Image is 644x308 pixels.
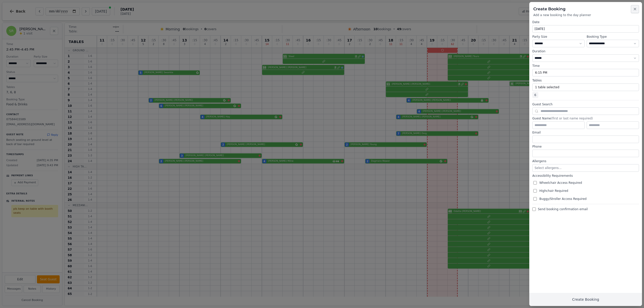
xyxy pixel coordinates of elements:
[532,207,536,211] input: Send booking confirmation email
[587,35,639,39] label: Booking Type
[532,78,639,82] label: Tables
[532,145,639,149] label: Phone
[539,189,568,193] span: Highchair Required
[533,197,537,201] input: Buggy/Stroller Access Required
[535,166,561,170] span: Select allergens...
[532,174,639,178] label: Accessibility Requirements
[532,20,639,24] label: Date
[539,197,587,201] span: Buggy/Stroller Access Required
[539,181,582,185] span: Wheelchair Access Required
[529,293,642,306] button: Create Booking
[533,6,638,12] h2: Create Booking
[551,117,593,120] span: (first or last name required)
[532,64,639,68] label: Time
[538,207,588,211] span: Send booking confirmation email
[533,13,638,17] p: Add a new booking to the day planner
[533,189,537,193] input: Highchair Required
[532,25,639,33] button: [DATE]
[532,92,538,98] span: 6
[532,83,639,91] button: 1 table selected
[533,181,537,185] input: Wheelchair Access Required
[532,164,639,172] button: Select allergens...
[532,49,639,53] label: Duration
[532,69,639,76] button: 6:15 PM
[532,116,639,120] label: Guest Name
[532,130,639,135] label: Email
[532,159,639,163] label: Allergens
[532,35,585,39] label: Party Size
[532,102,639,106] label: Guest Search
